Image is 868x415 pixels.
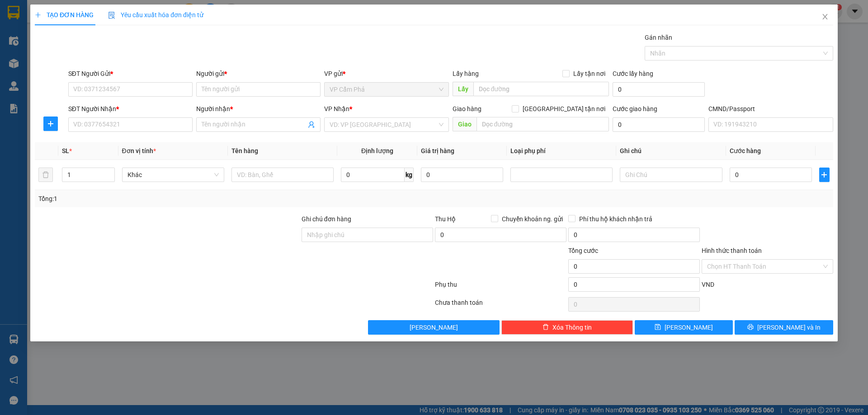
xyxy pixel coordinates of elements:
span: [PERSON_NAME] [665,322,713,332]
span: plus [35,12,41,18]
button: delete [38,168,53,182]
li: 271 - [PERSON_NAME] - [GEOGRAPHIC_DATA] - [GEOGRAPHIC_DATA] [85,22,378,33]
input: 0 [421,168,503,182]
th: Ghi chú [617,142,726,160]
span: Đơn vị tính [122,147,156,154]
div: Chưa thanh toán [434,298,567,313]
div: VP gửi [325,69,449,79]
button: Close [812,5,838,30]
span: Tên hàng [231,147,258,154]
span: Khác [127,168,219,182]
input: VD: Bàn, Ghế [231,168,334,182]
div: Tổng: 1 [38,194,335,204]
span: save [655,324,661,331]
img: logo.jpg [11,11,79,56]
label: Hình thức thanh toán [702,247,762,254]
input: Cước giao hàng [613,117,705,132]
button: printer[PERSON_NAME] và In [735,320,833,335]
span: Thu Hộ [435,215,456,223]
span: Giao [453,117,476,131]
input: Dọc đường [473,82,609,96]
label: Cước lấy hàng [613,70,653,77]
span: Giao hàng [453,105,481,112]
span: Giá trị hàng [421,147,454,154]
label: Cước giao hàng [613,105,657,112]
button: save[PERSON_NAME] [635,320,733,335]
th: Loại phụ phí [507,142,616,160]
div: SĐT Người Nhận [68,104,193,114]
span: kg [405,168,414,182]
span: close [821,13,829,20]
button: plus [43,117,58,131]
input: Dọc đường [476,117,609,131]
span: TẠO ĐƠN HÀNG [35,11,94,19]
label: Gán nhãn [645,34,672,41]
span: Lấy hàng [453,70,479,77]
input: Ghi Chú [620,168,722,182]
img: icon [108,12,115,19]
span: SL [62,147,70,154]
div: SĐT Người Gửi [68,69,193,79]
span: Định lượng [361,147,393,154]
span: delete [542,324,549,331]
div: CMND/Passport [708,104,833,114]
span: Xóa Thông tin [552,322,592,332]
button: plus [819,168,829,182]
label: Ghi chú đơn hàng [302,215,351,223]
input: Cước lấy hàng [613,82,705,97]
span: VND [702,281,714,288]
span: plus [44,120,57,127]
span: plus [820,171,829,178]
span: Lấy tận nơi [570,69,609,79]
button: deleteXóa Thông tin [502,320,633,335]
span: Yêu cầu xuất hóa đơn điện tử [108,11,203,19]
span: printer [747,324,754,331]
span: [PERSON_NAME] [410,322,458,332]
span: [PERSON_NAME] và In [757,322,821,332]
span: Chuyển khoản ng. gửi [498,214,566,224]
input: Ghi chú đơn hàng [302,228,433,242]
span: VP Nhận [325,105,350,112]
span: Tổng cước [568,247,598,254]
div: Phụ thu [434,280,567,295]
span: VP Cẩm Phả [330,83,443,96]
div: Người gửi [196,69,321,79]
b: GỬI : VP Cẩm Phả [11,61,111,76]
span: Phí thu hộ khách nhận trả [576,214,656,224]
button: [PERSON_NAME] [368,320,500,335]
span: [GEOGRAPHIC_DATA] tận nơi [519,104,609,114]
div: Người nhận [196,104,321,114]
span: user-add [308,121,316,128]
span: Lấy [453,82,473,96]
span: Cước hàng [730,147,761,154]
